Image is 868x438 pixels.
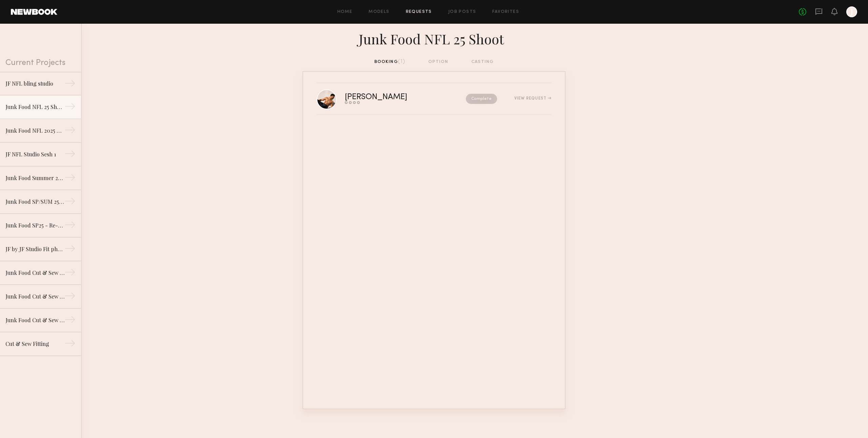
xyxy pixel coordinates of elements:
div: Junk Food NFL 2025 Catalog Shoot 1 [5,127,64,135]
div: Junk Food Cut & Sew FA24 PT. 2 - 11.8 [5,269,64,277]
div: Junk Food SP25 - Re-Boot [5,221,64,229]
div: JF NFL Studio Sesh 1 [5,150,64,158]
div: → [64,125,76,138]
nb-request-status: Complete [466,94,497,104]
div: JF NFL bling studio [5,80,64,88]
div: → [64,172,76,185]
div: → [64,314,76,328]
div: → [64,290,76,304]
div: Cut & Sew Fitting [5,340,64,348]
div: [PERSON_NAME] [345,93,437,101]
a: Models [369,10,389,14]
div: Junk Food SP/SUM 25 Essentials [5,198,64,206]
a: Home [337,10,353,14]
div: JF by JF Studio Fit photos [5,245,64,253]
div: → [64,219,76,233]
a: Favorites [492,10,519,14]
a: [PERSON_NAME]CompleteView Request [317,83,551,115]
div: → [64,148,76,162]
a: Requests [406,10,432,14]
div: Junk Food NFL 25 Shoot [5,103,64,111]
div: View Request [514,96,551,101]
div: → [64,101,76,114]
div: → [64,267,76,280]
div: → [64,196,76,209]
div: → [64,78,76,91]
div: Junk Food Summer 2025 [5,174,64,182]
div: → [64,243,76,257]
a: J [846,6,857,17]
a: Job Posts [448,10,476,14]
div: Junk Food Cut & Sew 11.7 & 11.8 Shoot [5,316,64,324]
div: Junk Food Cut & Sew FA24 Pt. 1 - 11.7 [5,292,64,301]
div: → [64,338,76,351]
div: Junk Food NFL 25 Shoot [302,29,566,47]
